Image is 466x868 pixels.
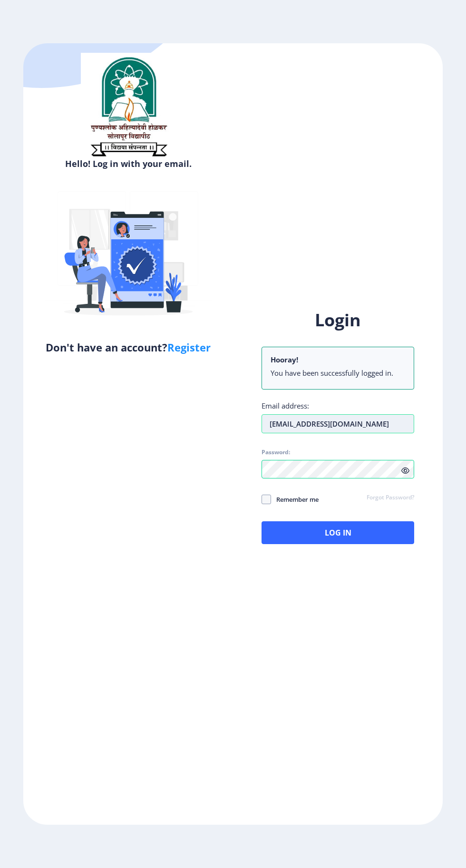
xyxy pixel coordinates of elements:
b: Hooray! [271,355,298,364]
a: Register [167,340,211,354]
input: Email address [262,414,414,433]
a: Forgot Password? [367,494,414,502]
label: Password: [262,449,290,456]
li: You have been successfully logged in. [271,368,405,378]
button: Log In [262,521,414,544]
img: Verified-rafiki.svg [45,173,212,340]
h5: Don't have an account? [30,340,226,355]
span: Remember me [271,494,319,505]
label: Email address: [262,401,309,410]
img: sulogo.png [81,53,176,160]
h6: Hello! Log in with your email. [30,158,226,169]
h1: Login [262,309,414,332]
